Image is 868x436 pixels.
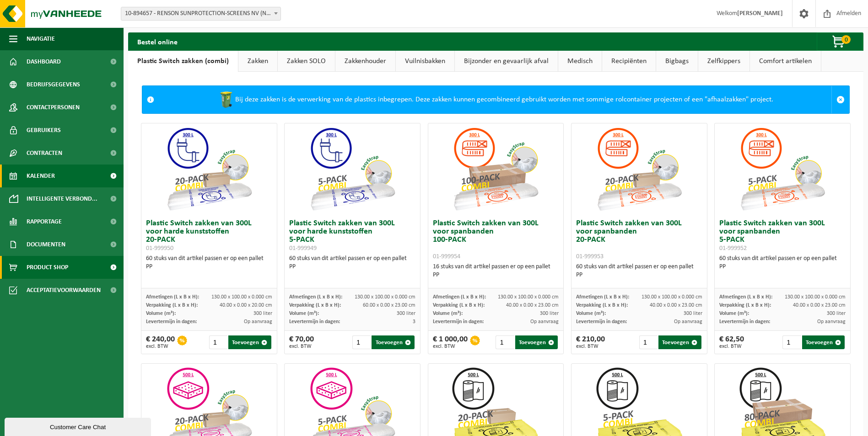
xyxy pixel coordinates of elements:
[146,344,175,349] span: excl. BTW
[433,303,485,308] span: Verpakking (L x B x H):
[146,311,176,316] span: Volume (m³):
[450,123,541,215] img: 01-999954
[289,335,314,349] div: € 70,00
[27,233,65,256] span: Documenten
[209,335,227,349] input: 1
[244,319,272,324] span: Op aanvraag
[355,294,415,300] span: 130.00 x 100.00 x 0.000 cm
[642,294,702,300] span: 130.00 x 100.00 x 0.000 cm
[639,335,658,349] input: 1
[719,245,747,252] span: 01-999952
[27,279,101,302] span: Acceptatievoorwaarden
[27,50,61,73] span: Dashboard
[817,32,863,51] button: 0
[802,335,845,349] button: Toevoegen
[146,255,272,271] div: 60 stuks van dit artikel passen er op een pallet
[413,319,415,324] span: 3
[719,311,749,316] span: Volume (m³):
[335,51,395,72] a: Zakkenhouder
[737,10,783,17] strong: [PERSON_NAME]
[684,311,702,316] span: 300 liter
[496,335,514,349] input: 1
[506,303,559,308] span: 40.00 x 0.00 x 23.00 cm
[146,245,173,252] span: 01-999950
[289,311,319,316] span: Volume (m³):
[27,187,97,210] span: Intelligente verbond...
[719,263,846,271] div: PP
[433,263,559,279] div: 16 stuks van dit artikel passen er op een pallet
[5,416,153,436] iframe: chat widget
[27,119,61,142] span: Gebruikers
[128,51,238,72] a: Plastic Switch zakken (combi)
[576,271,702,279] div: PP
[433,311,463,316] span: Volume (m³):
[146,263,272,271] div: PP
[27,165,55,187] span: Kalender
[27,27,55,50] span: Navigatie
[146,219,272,252] h3: Plastic Switch zakken van 300L voor harde kunststoffen 20-PACK
[163,123,255,215] img: 01-999950
[238,51,277,72] a: Zakken
[433,253,460,260] span: 01-999954
[719,303,771,308] span: Verpakking (L x B x H):
[289,294,342,300] span: Afmetingen (L x B x H):
[658,335,701,349] button: Toevoegen
[433,219,559,261] h3: Plastic Switch zakken van 300L voor spanbanden 100-PACK
[750,51,821,72] a: Comfort artikelen
[576,344,605,349] span: excl. BTW
[27,256,68,279] span: Product Shop
[228,335,271,349] button: Toevoegen
[372,335,414,349] button: Toevoegen
[289,263,415,271] div: PP
[397,311,415,316] span: 300 liter
[146,319,197,324] span: Levertermijn in dagen:
[27,142,62,165] span: Contracten
[433,319,484,324] span: Levertermijn in dagen:
[159,86,831,113] div: Bij deze zakken is de verwerking van de plastics inbegrepen. Deze zakken kunnen gecombineerd gebr...
[289,303,341,308] span: Verpakking (L x B x H):
[576,294,629,300] span: Afmetingen (L x B x H):
[396,51,454,72] a: Vuilnisbakken
[515,335,558,349] button: Toevoegen
[719,335,744,349] div: € 62,50
[650,303,702,308] span: 40.00 x 0.00 x 23.00 cm
[540,311,559,316] span: 300 liter
[433,344,468,349] span: excl. BTW
[576,263,702,279] div: 60 stuks van dit artikel passen er op een pallet
[719,255,846,271] div: 60 stuks van dit artikel passen er op een pallet
[27,73,80,96] span: Bedrijfsgegevens
[307,123,398,215] img: 01-999949
[737,123,828,215] img: 01-999952
[576,303,628,308] span: Verpakking (L x B x H):
[121,7,281,21] span: 10-894657 - RENSON SUNPROTECTION-SCREENS NV (NOA OUTDOOR LIVING) - WAREGEM
[674,319,702,324] span: Op aanvraag
[719,294,772,300] span: Afmetingen (L x B x H):
[363,303,415,308] span: 60.00 x 0.00 x 23.00 cm
[558,51,602,72] a: Medisch
[498,294,559,300] span: 130.00 x 100.00 x 0.000 cm
[817,319,846,324] span: Op aanvraag
[121,7,280,20] span: 10-894657 - RENSON SUNPROTECTION-SCREENS NV (NOA OUTDOOR LIVING) - WAREGEM
[289,319,340,324] span: Levertermijn in dagen:
[146,294,199,300] span: Afmetingen (L x B x H):
[841,35,851,44] span: 0
[719,344,744,349] span: excl. BTW
[719,319,770,324] span: Levertermijn in dagen:
[602,51,656,72] a: Recipiënten
[576,319,627,324] span: Levertermijn in dagen:
[289,219,415,252] h3: Plastic Switch zakken van 300L voor harde kunststoffen 5-PACK
[576,335,605,349] div: € 210,00
[719,219,846,252] h3: Plastic Switch zakken van 300L voor spanbanden 5-PACK
[576,311,606,316] span: Volume (m³):
[785,294,846,300] span: 130.00 x 100.00 x 0.000 cm
[146,335,175,349] div: € 240,00
[433,294,486,300] span: Afmetingen (L x B x H):
[433,271,559,279] div: PP
[831,86,849,113] a: Sluit melding
[576,253,604,260] span: 01-999953
[827,311,846,316] span: 300 liter
[128,32,187,50] h2: Bestel online
[352,335,371,349] input: 1
[455,51,558,72] a: Bijzonder en gevaarlijk afval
